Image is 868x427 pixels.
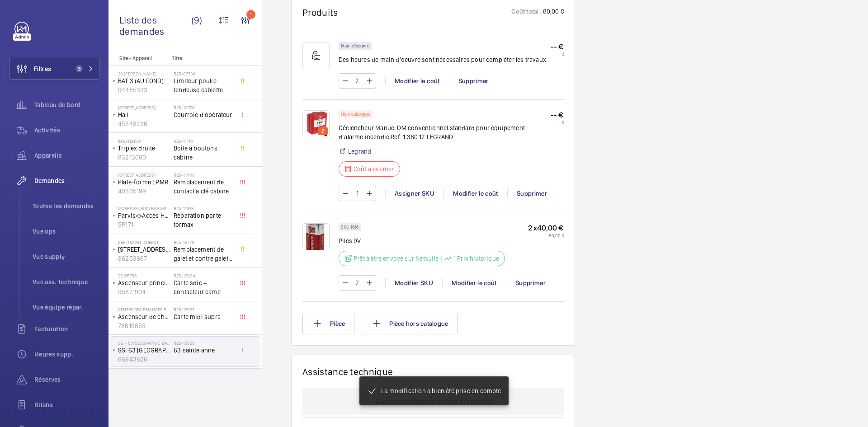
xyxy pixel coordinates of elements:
[118,153,170,162] p: 83213080
[174,71,233,76] h2: R25-07734
[174,307,233,312] h2: R25-13037
[174,144,233,162] span: Boîte à boutons cabine
[118,307,170,312] p: Centre des finances publiques - Melun
[118,110,170,119] p: Hall
[174,76,233,94] span: Limiteur poulie tendeuse cablette
[174,178,233,196] span: Remplacement de contact à clé cabine
[174,278,233,296] span: Carte sdic + contacteur came
[108,55,168,61] p: Site - Appareil
[174,138,233,144] h2: R25-11116
[341,44,369,47] p: Main d'oeuvre
[453,254,499,263] p: 1 Prix historique
[34,324,99,333] span: Facturation
[385,189,443,198] div: Assigner SKU
[118,346,170,355] p: SSI 63 [GEOGRAPHIC_DATA]
[118,85,170,94] p: 94485333
[118,239,170,245] p: Septodont DIDEROT
[118,178,170,187] p: Plate-forme EPMR
[506,278,555,287] div: Supprimer
[119,14,191,37] span: Liste des demandes
[118,172,170,178] p: [STREET_ADDRESS]
[339,236,505,245] p: Piles 9V
[507,189,556,198] div: Supprimer
[172,55,231,61] p: Titre
[174,340,233,346] h2: R25-13039
[320,127,326,135] p: 2
[551,120,564,125] p: -- €
[118,138,170,144] p: IN EXTENSO
[33,303,99,312] span: Vue équipe répar.
[339,55,547,64] p: Des heures de main d'oeuvre sont nécessaires pour compléter les travaux.
[302,366,393,377] h1: Assistance technique
[118,321,170,330] p: 78615655
[174,206,233,211] h2: R25-11938
[34,400,99,409] span: Bilans
[118,278,170,287] p: Ascenseur principal
[34,176,99,185] span: Demandes
[341,225,359,229] p: SKU 1616
[34,64,51,73] span: Filtres
[381,386,501,395] p: La modification a bien été prise en compte
[75,65,83,72] span: 3
[33,277,99,286] span: Vue ass. technique
[118,187,170,196] p: 40305199
[442,278,506,287] div: Modifier le coût
[118,119,170,128] p: 45348236
[118,76,170,85] p: BAT 3 (AU FOND)
[354,254,439,263] p: Prêt à être envoyé sur Netsuite
[118,254,170,263] p: 96253667
[118,206,170,211] p: MORET VENEUX LES SABLONS
[385,76,449,85] div: Modifier le coût
[34,126,99,135] span: Activités
[174,172,233,178] h2: R25-11448
[385,278,442,287] div: Modifier SKU
[34,375,99,384] span: Réserves
[174,105,233,110] h2: R25-10796
[542,7,564,18] p: 80,00 €
[118,287,170,296] p: 95871904
[348,147,371,156] a: Legrand
[174,312,233,321] span: Carte midi supra
[551,42,564,52] p: -- €
[354,164,394,174] p: Coût à estimer
[118,105,170,110] p: [STREET_ADDRESS]
[118,355,170,364] p: 66943626
[118,144,170,153] p: Triplex droite
[118,71,170,76] p: 28 [PERSON_NAME]
[302,110,330,137] img: 1759231015272-e1a23663-52bd-4aed-b94e-40d0570d9434
[551,110,564,120] p: -- €
[9,58,99,80] button: Filtres3
[339,123,551,141] p: Déclencheur Manuel DM conventionnel standard pour équipement d’alarme incendie Ref. 1 380 12 LEGRAND
[118,273,170,278] p: 25 Opéra
[302,223,330,250] img: pVpZ9wMgQL_aCYAkGZwX43GaGdAybfz4SZ-UXF8p_wiS34Dx.png
[118,340,170,346] p: SSI - 63 [GEOGRAPHIC_DATA]
[511,7,542,18] p: Coût total :
[528,223,564,233] p: 2 x 40,00 €
[174,245,233,263] span: Remplacement de galet et contre galet porte palière.
[34,100,99,109] span: Tableau de bord
[302,313,354,334] button: Pièce
[118,211,170,220] p: Parvis<>Accès Hall BV
[33,202,99,211] span: Toutes les demandes
[174,211,233,229] span: Réparation porte tormax
[341,113,370,116] p: Hors catalogue
[302,42,330,69] img: muscle-sm.svg
[362,313,458,334] button: Pièce hors catalogue
[118,245,170,254] p: [STREET_ADDRESS]
[551,52,564,57] p: -- €
[34,350,99,359] span: Heures supp.
[174,346,233,355] span: 63 sainte anne
[34,151,99,160] span: Appareils
[449,76,498,85] div: Supprimer
[174,239,233,245] h2: R25-12776
[174,110,233,119] span: Courroie d'opérateur
[33,227,99,236] span: Vue ops
[118,220,170,229] p: 5P171
[441,254,443,263] div: |
[302,7,338,18] h1: Produits
[118,312,170,321] p: Ascenseur de charge
[174,273,233,278] h2: R25-13004
[33,252,99,261] span: Vue supply
[443,189,507,198] div: Modifier le coût
[528,233,564,238] p: 80,00 €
